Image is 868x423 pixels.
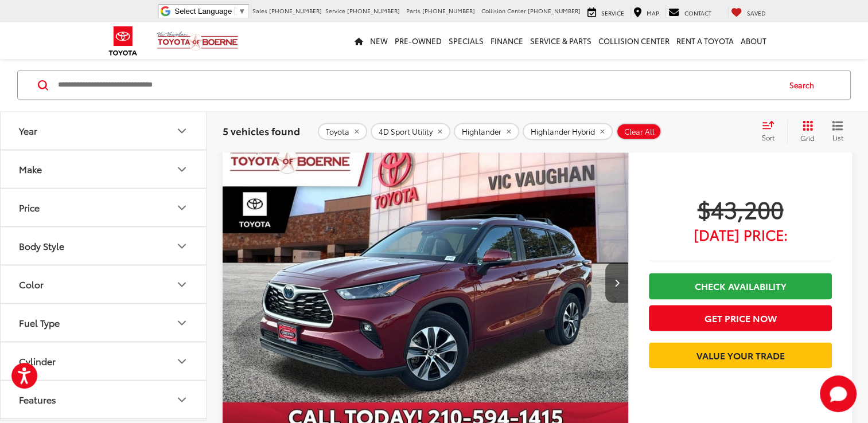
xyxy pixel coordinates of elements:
[665,6,714,18] a: Contact
[102,22,145,60] img: Toyota
[1,266,207,303] button: ColorColor
[238,7,246,15] span: ▼
[820,375,857,412] svg: Start Chat
[175,316,189,330] div: Fuel Type
[601,9,624,17] span: Service
[487,22,527,59] a: Finance
[454,123,519,140] button: remove Highlander
[673,22,737,59] a: Rent a Toyota
[630,6,662,18] a: Map
[779,71,831,100] button: Search
[252,6,267,15] span: Sales
[347,6,400,15] span: [PHONE_NUMBER]
[1,112,207,150] button: YearYear
[823,120,852,143] button: List View
[223,124,300,138] span: 5 vehicles found
[595,22,673,59] a: Collision Center
[371,123,450,140] button: remove 4D%20Sport%20Utility
[318,123,367,140] button: remove Toyota
[422,6,475,15] span: [PHONE_NUMBER]
[351,22,367,59] a: Home
[325,6,345,15] span: Service
[235,7,235,15] span: ​
[1,228,207,265] button: Body StyleBody Style
[19,356,56,367] div: Cylinder
[605,263,628,303] button: Next image
[649,194,832,223] span: $43,200
[175,201,189,214] div: Price
[157,31,239,51] img: Vic Vaughan Toyota of Boerne
[462,127,501,136] span: Highlander
[175,354,189,368] div: Cylinder
[19,394,56,405] div: Features
[175,393,189,406] div: Features
[19,318,60,328] div: Fuel Type
[367,22,391,59] a: New
[649,342,832,368] a: Value Your Trade
[1,343,207,380] button: CylinderCylinder
[649,305,832,331] button: Get Price Now
[445,22,487,59] a: Specials
[649,229,832,240] span: [DATE] Price:
[728,6,769,18] a: My Saved Vehicles
[174,7,246,15] a: Select Language​
[175,162,189,176] div: Make
[391,22,445,59] a: Pre-Owned
[326,127,349,136] span: Toyota
[269,6,322,15] span: [PHONE_NUMBER]
[528,6,581,15] span: [PHONE_NUMBER]
[531,127,595,136] span: Highlander Hybrid
[481,6,526,15] span: Collision Center
[737,22,770,59] a: About
[1,381,207,418] button: FeaturesFeatures
[175,239,189,253] div: Body Style
[174,7,232,15] span: Select Language
[647,9,659,17] span: Map
[175,124,189,138] div: Year
[800,134,815,143] span: Grid
[616,123,661,140] button: Clear All
[585,6,627,18] a: Service
[57,72,779,99] input: Search by Make, Model, or Keyword
[19,279,44,290] div: Color
[649,273,832,299] a: Check Availability
[624,127,655,136] span: Clear All
[406,6,421,15] span: Parts
[1,151,207,188] button: MakeMake
[762,133,774,143] span: Sort
[820,375,857,412] button: Toggle Chat Window
[747,9,766,17] span: Saved
[1,189,207,226] button: PricePrice
[19,126,37,136] div: Year
[19,164,42,175] div: Make
[756,120,787,143] button: Select sort value
[19,241,64,252] div: Body Style
[527,22,595,59] a: Service & Parts: Opens in a new tab
[787,120,823,143] button: Grid View
[379,127,433,136] span: 4D Sport Utility
[523,123,613,140] button: remove Highlander%20Hybrid
[1,304,207,342] button: Fuel TypeFuel Type
[19,202,40,213] div: Price
[832,133,843,143] span: List
[175,277,189,291] div: Color
[684,9,711,17] span: Contact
